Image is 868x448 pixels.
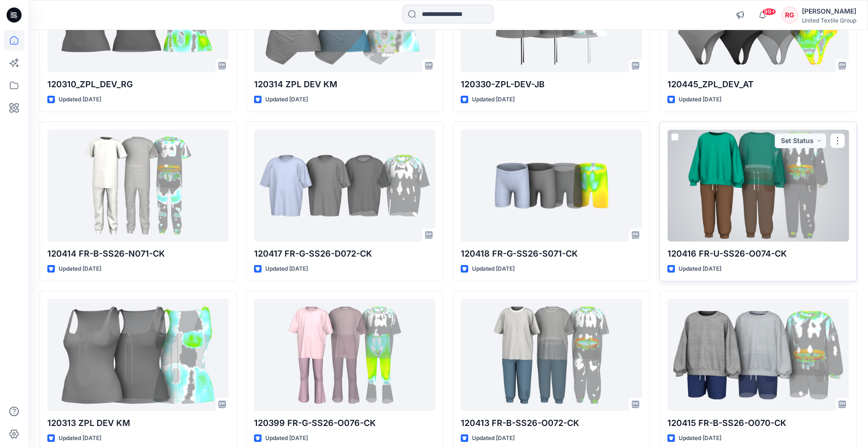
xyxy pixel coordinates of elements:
[667,417,849,430] p: 120415 FR-B-SS26-O070-CK
[762,8,776,15] span: 99+
[472,264,515,274] p: Updated [DATE]
[59,264,101,274] p: Updated [DATE]
[47,129,229,242] a: 120414 FR-B-SS26-N071-CK
[254,417,435,430] p: 120399 FR-G-SS26-O076-CK
[667,299,849,411] a: 120415 FR-B-SS26-O070-CK
[461,299,642,411] a: 120413 FR-B-SS26-O072-CK
[265,95,308,105] p: Updated [DATE]
[47,417,229,430] p: 120313 ZPL DEV KM
[47,247,229,260] p: 120414 FR-B-SS26-N071-CK
[461,78,642,91] p: 120330-ZPL-DEV-JB
[47,299,229,411] a: 120313 ZPL DEV KM
[265,433,308,443] p: Updated [DATE]
[254,78,435,91] p: 120314 ZPL DEV KM
[461,129,642,242] a: 120418 FR-G-SS26-S071-CK
[667,247,849,260] p: 120416 FR-U-SS26-O074-CK
[59,95,101,105] p: Updated [DATE]
[59,433,101,443] p: Updated [DATE]
[254,247,435,260] p: 120417 FR-G-SS26-D072-CK
[472,433,515,443] p: Updated [DATE]
[461,247,642,260] p: 120418 FR-G-SS26-S071-CK
[47,78,229,91] p: 120310_ZPL_DEV_RG
[679,433,721,443] p: Updated [DATE]
[265,264,308,274] p: Updated [DATE]
[667,129,849,242] a: 120416 FR-U-SS26-O074-CK
[679,95,721,105] p: Updated [DATE]
[254,129,435,242] a: 120417 FR-G-SS26-D072-CK
[254,299,435,411] a: 120399 FR-G-SS26-O076-CK
[802,6,856,17] div: [PERSON_NAME]
[802,17,856,24] div: United Textile Group
[472,95,515,105] p: Updated [DATE]
[667,78,849,91] p: 120445_ZPL_DEV_AT
[461,417,642,430] p: 120413 FR-B-SS26-O072-CK
[781,7,798,23] div: RG
[679,264,721,274] p: Updated [DATE]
